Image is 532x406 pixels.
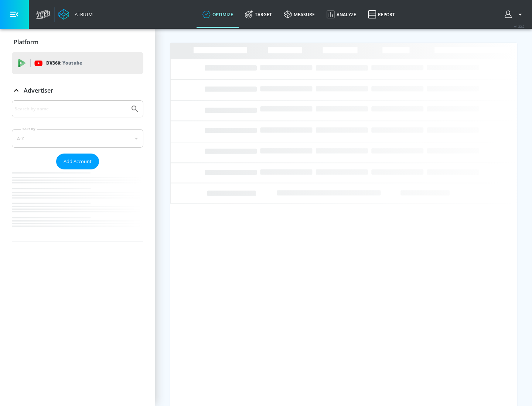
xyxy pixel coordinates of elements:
p: Youtube [62,59,82,67]
a: Target [239,1,278,28]
div: DV360: Youtube [12,52,143,74]
p: Advertiser [24,86,53,94]
p: DV360: [46,59,82,67]
div: A-Z [12,129,143,148]
div: Advertiser [12,100,143,241]
nav: list of Advertiser [12,169,143,241]
button: Add Account [56,154,99,169]
div: Advertiser [12,80,143,101]
div: Platform [12,32,143,52]
div: Atrium [72,11,93,18]
a: optimize [197,1,239,28]
input: Search by name [15,104,127,114]
span: Add Account [64,157,92,166]
a: measure [278,1,321,28]
a: Report [362,1,401,28]
span: v 4.22.2 [514,24,525,28]
a: Atrium [58,9,93,20]
a: Analyze [321,1,362,28]
p: Platform [14,38,38,46]
label: Sort By [21,127,37,131]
